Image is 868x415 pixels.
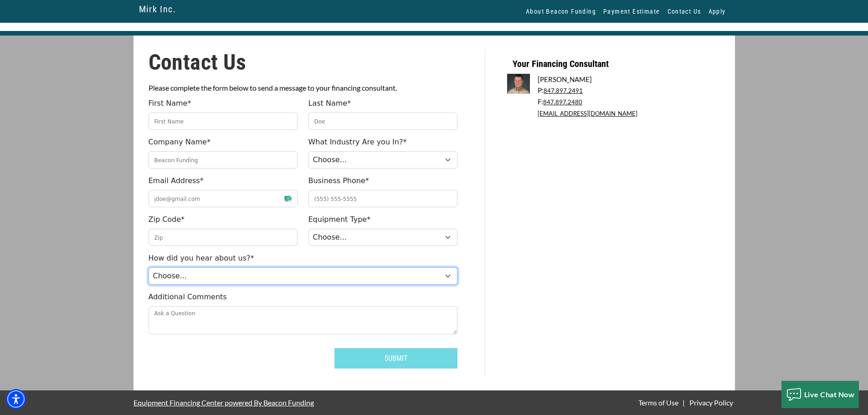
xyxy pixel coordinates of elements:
[134,391,314,414] a: Equipment Financing Center powered By Beacon Funding
[804,390,855,399] span: Live Chat Now
[781,381,859,408] button: Live Chat Now
[149,98,191,109] label: First Name*
[149,190,298,207] input: jdoe@gmail.com
[683,398,685,407] span: |
[6,389,26,409] div: Accessibility Menu
[308,175,369,186] label: Business Phone*
[538,85,715,96] p: P:
[149,151,298,169] input: Beacon Funding
[543,98,582,106] a: call 847.897.2480
[149,214,185,225] label: Zip Code*
[538,110,637,117] a: send an email to BDubow@beaconfunding.com
[688,398,735,407] a: Privacy Policy
[149,49,457,76] h1: Contact Us
[507,49,740,69] p: Your Financing Consultant
[308,214,371,225] label: Equipment Type*
[637,398,680,407] a: Terms of Use
[149,229,298,246] input: Zip
[538,96,715,108] p: F:
[139,1,176,17] a: Mirk Inc.
[149,253,254,264] label: How did you hear about us?*
[149,113,298,130] input: First Name
[308,137,407,148] label: What Industry Are you In?*
[149,137,211,148] label: Company Name*
[544,87,583,94] a: call 847.897.2491
[149,175,204,186] label: Email Address*
[334,348,457,369] button: Submit
[507,74,530,94] img: BDubow.jpg
[149,82,457,93] p: Please complete the form below to send a message to your financing consultant.
[308,113,457,130] input: Doe
[149,292,227,302] label: Additional Comments
[308,98,351,109] label: Last Name*
[538,74,715,85] p: [PERSON_NAME]
[308,190,457,207] input: (555) 555-5555
[149,341,266,371] iframe: reCAPTCHA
